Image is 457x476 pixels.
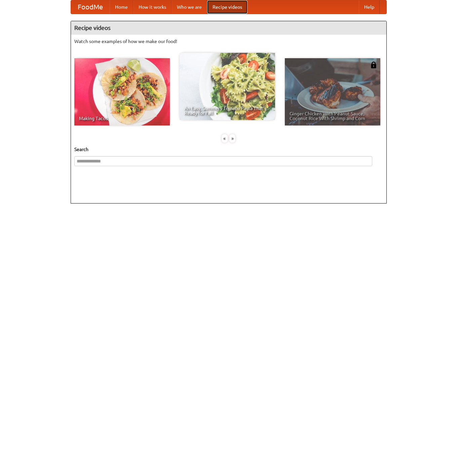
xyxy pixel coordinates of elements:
span: An Easy, Summery Tomato Pasta That's Ready for Fall [184,106,270,115]
a: Making Tacos [74,58,170,125]
p: Watch some examples of how we make our food! [74,38,383,45]
h4: Recipe videos [71,21,386,35]
a: FoodMe [71,0,110,14]
a: Help [359,0,380,14]
h5: Search [74,146,383,153]
a: An Easy, Summery Tomato Pasta That's Ready for Fall [180,53,275,120]
img: 483408.png [370,62,377,68]
a: How it works [133,0,172,14]
div: » [229,134,235,143]
span: Making Tacos [79,116,165,121]
a: Who we are [172,0,207,14]
a: Recipe videos [207,0,247,14]
div: « [222,134,228,143]
a: Home [110,0,133,14]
